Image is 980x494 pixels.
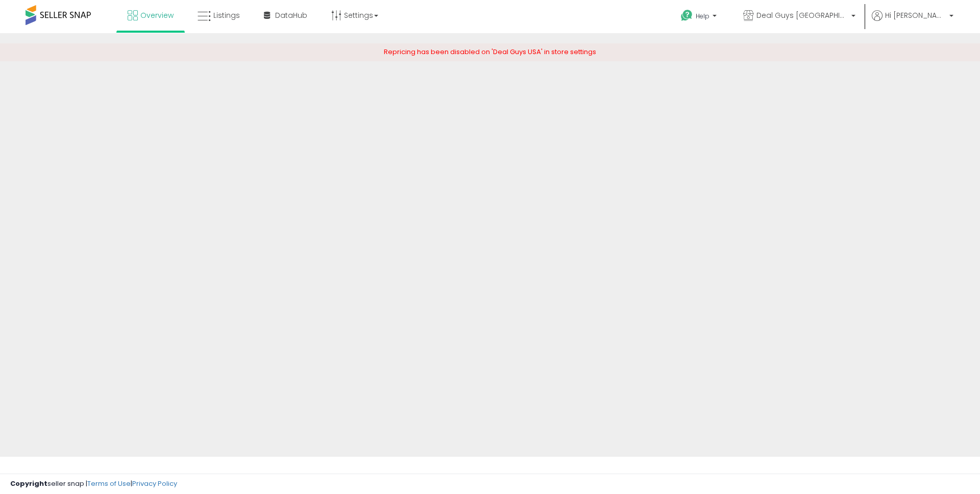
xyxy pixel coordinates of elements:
span: Help [696,12,709,20]
a: Help [673,2,727,33]
span: Deal Guys [GEOGRAPHIC_DATA] [756,10,848,20]
span: Overview [140,10,174,20]
span: Repricing has been disabled on 'Deal Guys USA' in store settings [384,47,596,57]
span: Listings [213,10,240,20]
i: Get Help [680,9,693,22]
span: DataHub [275,10,307,20]
span: Hi [PERSON_NAME] [885,10,946,20]
a: Hi [PERSON_NAME] [872,10,953,33]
